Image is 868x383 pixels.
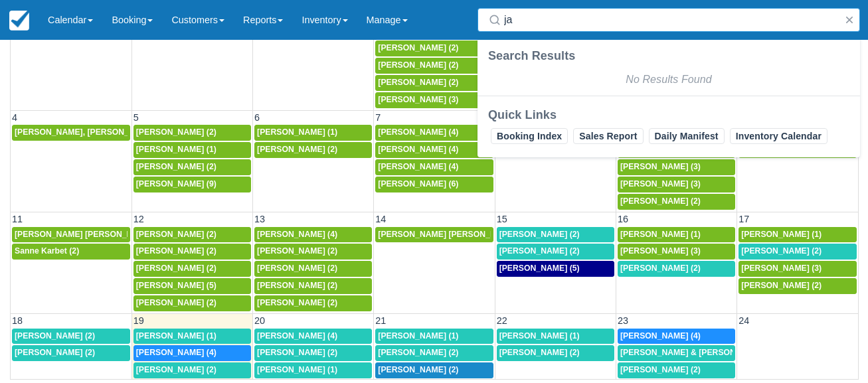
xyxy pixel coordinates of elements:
input: Search ( / ) [504,8,839,32]
span: 6 [253,112,261,123]
span: [PERSON_NAME] (1) [741,230,822,239]
span: [PERSON_NAME] (2) [136,365,217,374]
span: 24 [737,315,750,326]
span: [PERSON_NAME] (2) [378,348,458,357]
a: [PERSON_NAME] (2) [375,345,493,361]
span: [PERSON_NAME] (1) [257,365,337,374]
a: [PERSON_NAME] (1) [618,227,735,243]
span: [PERSON_NAME] (2) [15,331,95,341]
a: [PERSON_NAME] (4) [375,125,493,141]
a: [PERSON_NAME] (2) [375,75,493,91]
span: [PERSON_NAME] (2) [499,246,580,256]
span: [PERSON_NAME] (5) [136,281,217,290]
a: [PERSON_NAME] (2) [497,345,614,361]
span: [PERSON_NAME] (3) [620,179,701,189]
span: 13 [253,214,266,224]
a: [PERSON_NAME] (1) [254,362,372,378]
span: [PERSON_NAME] (4) [136,348,217,357]
span: [PERSON_NAME] (5) [499,264,580,273]
span: [PERSON_NAME] (2) [620,264,701,273]
div: Quick Links [488,107,849,123]
span: [PERSON_NAME] (2) [257,348,337,357]
a: Booking Index [491,128,568,144]
span: [PERSON_NAME] (2) [499,230,580,239]
a: [PERSON_NAME] (2) [738,278,857,294]
span: [PERSON_NAME] (2) [741,246,822,256]
span: [PERSON_NAME] (3) [620,246,701,256]
a: [PERSON_NAME] & [PERSON_NAME] (1) [618,345,735,361]
a: [PERSON_NAME] (2) [618,194,735,210]
a: [PERSON_NAME] (3) [375,92,493,108]
span: Sanne Karbet (2) [15,246,79,256]
a: [PERSON_NAME] (1) [497,329,614,345]
a: [PERSON_NAME] (2) [254,142,372,158]
span: 22 [495,315,509,326]
span: [PERSON_NAME] (3) [741,264,822,273]
span: 23 [616,315,630,326]
a: [PERSON_NAME] (4) [375,142,493,158]
a: Sales Report [573,128,643,144]
a: [PERSON_NAME] (2) [497,227,614,243]
span: [PERSON_NAME] (2) [378,60,458,70]
span: [PERSON_NAME] (2) [620,365,701,374]
span: 14 [374,214,387,224]
a: Sanne Karbet (2) [12,244,130,260]
span: [PERSON_NAME] (2) [136,162,217,171]
span: [PERSON_NAME] (4) [378,145,458,154]
span: [PERSON_NAME] (1) [257,127,337,137]
a: [PERSON_NAME] (2) [133,362,251,378]
span: 11 [11,214,24,224]
a: [PERSON_NAME] (3) [618,244,735,260]
span: [PERSON_NAME] (4) [620,331,701,341]
a: [PERSON_NAME] (2) [254,244,372,260]
a: [PERSON_NAME] (2) [133,244,251,260]
span: [PERSON_NAME] (2) [15,348,95,357]
span: [PERSON_NAME] (1) [499,331,580,341]
span: 19 [132,315,145,326]
span: 12 [132,214,145,224]
span: [PERSON_NAME] (3) [378,95,458,104]
span: 16 [616,214,630,224]
span: [PERSON_NAME], [PERSON_NAME] (2) [15,127,167,137]
span: [PERSON_NAME] [PERSON_NAME] (2) [378,230,529,239]
span: [PERSON_NAME] (4) [378,127,458,137]
a: [PERSON_NAME] (2) [618,261,735,277]
a: [PERSON_NAME] (4) [375,159,493,175]
span: [PERSON_NAME] (1) [620,230,701,239]
span: [PERSON_NAME] (1) [378,331,458,341]
a: [PERSON_NAME] (1) [254,125,372,141]
a: [PERSON_NAME] (2) [618,362,735,378]
a: [PERSON_NAME] (1) [375,329,493,345]
span: [PERSON_NAME] (2) [136,298,217,307]
span: [PERSON_NAME] (1) [136,145,217,154]
a: [PERSON_NAME] (3) [618,177,735,192]
span: [PERSON_NAME] (2) [257,246,337,256]
a: [PERSON_NAME], [PERSON_NAME] (2) [12,125,130,141]
a: [PERSON_NAME] (2) [254,295,372,311]
span: 15 [495,214,509,224]
span: [PERSON_NAME] (2) [378,78,458,87]
span: [PERSON_NAME] & [PERSON_NAME] (1) [620,348,779,357]
a: [PERSON_NAME] (2) [375,362,493,378]
a: [PERSON_NAME] (2) [497,244,614,260]
span: [PERSON_NAME] (2) [136,127,217,137]
span: [PERSON_NAME] (1) [136,331,217,341]
span: [PERSON_NAME] [PERSON_NAME] (1) [15,230,165,239]
a: [PERSON_NAME] (4) [618,329,735,345]
span: [PERSON_NAME] (2) [499,348,580,357]
span: [PERSON_NAME] (2) [136,264,217,273]
a: [PERSON_NAME] (1) [133,142,251,158]
em: No Results Found [626,74,711,85]
a: [PERSON_NAME] (4) [254,329,372,345]
span: [PERSON_NAME] (2) [257,281,337,290]
a: [PERSON_NAME] (4) [133,345,251,361]
span: [PERSON_NAME] (3) [620,162,701,171]
a: [PERSON_NAME] (2) [133,125,251,141]
a: [PERSON_NAME] (3) [618,159,735,175]
span: 7 [374,112,382,123]
a: [PERSON_NAME] (1) [738,227,857,243]
span: [PERSON_NAME] (4) [378,162,458,171]
a: [PERSON_NAME] (2) [133,227,251,243]
a: [PERSON_NAME] (2) [254,278,372,294]
span: [PERSON_NAME] (6) [378,179,458,189]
